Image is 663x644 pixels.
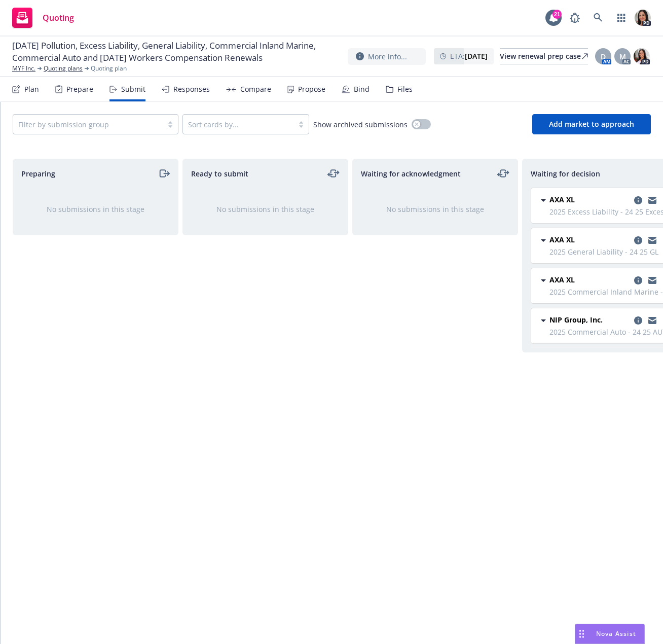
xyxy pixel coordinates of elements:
span: AXA XL [549,274,575,285]
a: copy logging email [646,194,658,206]
div: No submissions in this stage [199,204,331,214]
span: [DATE] Pollution, Excess Liability, General Liability, Commercial Inland Marine, Commercial Auto ... [12,40,340,64]
a: Search [588,8,608,28]
div: Files [397,85,413,93]
span: Nova Assist [596,629,636,638]
div: Drag to move [575,624,588,643]
span: Quoting plan [91,64,127,73]
div: View renewal prep case [500,49,588,64]
div: 21 [552,10,562,19]
div: Compare [240,85,271,93]
span: Waiting for decision [531,168,600,179]
button: Add market to approach [532,114,651,134]
a: View renewal prep case [500,48,588,64]
a: copy logging email [646,234,658,246]
span: More info... [368,51,407,62]
a: copy logging email [646,274,658,287]
a: Quoting [8,4,78,32]
a: copy logging email [632,194,644,206]
button: More info... [348,48,426,65]
span: Waiting for acknowledgment [361,168,461,179]
span: ETA : [450,51,488,61]
a: copy logging email [632,314,644,327]
div: Responses [173,85,210,93]
div: Submit [121,85,145,93]
span: AXA XL [549,194,575,205]
a: MYF Inc. [12,64,35,73]
div: No submissions in this stage [29,204,162,214]
div: Plan [24,85,39,93]
div: Bind [354,85,370,93]
a: moveLeftRight [497,167,509,180]
button: Nova Assist [575,624,645,644]
img: photo [635,10,651,26]
span: Show archived submissions [313,119,408,130]
div: Propose [298,85,325,93]
span: Quoting [43,14,74,22]
span: NIP Group, Inc. [549,314,603,325]
div: Prepare [66,85,93,93]
a: Report a Bug [565,8,585,28]
a: Switch app [611,8,632,28]
span: Ready to submit [191,168,248,179]
span: D [601,51,606,62]
div: No submissions in this stage [369,204,501,214]
a: copy logging email [646,314,658,327]
a: moveLeftRight [327,167,340,180]
a: copy logging email [632,274,644,287]
img: photo [634,48,650,64]
a: Quoting plans [44,64,83,73]
a: moveRight [158,167,170,180]
span: M [619,51,626,62]
span: Add market to approach [549,119,634,129]
a: copy logging email [632,234,644,246]
span: AXA XL [549,234,575,245]
span: Preparing [21,168,55,179]
strong: [DATE] [465,51,488,61]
